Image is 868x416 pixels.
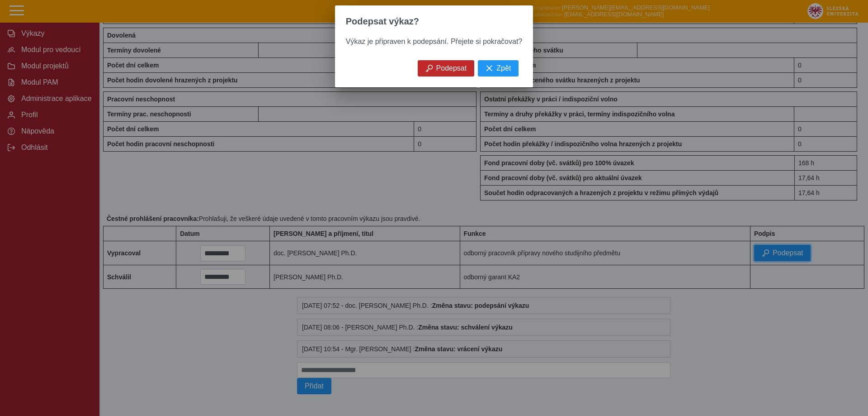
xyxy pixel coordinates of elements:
button: Zpět [478,60,519,77]
span: Podepsat [436,64,467,72]
button: Podepsat [418,60,475,77]
span: Výkaz je připraven k podepsání. Přejete si pokračovat? [346,38,522,45]
span: Podepsat výkaz? [346,16,419,27]
span: Zpět [496,64,511,72]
